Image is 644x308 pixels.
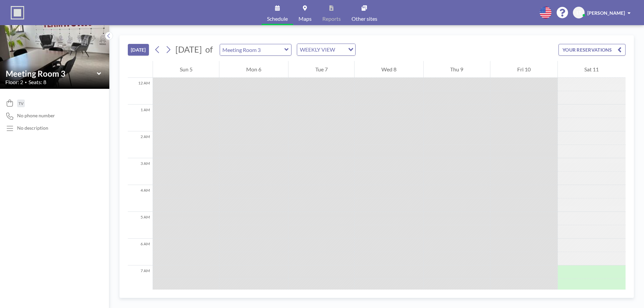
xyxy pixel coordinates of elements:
[6,69,97,78] input: Meeting Room 3
[128,212,153,239] div: 5 AM
[128,265,153,292] div: 7 AM
[352,16,377,21] span: Other sites
[297,44,355,55] div: Search for option
[587,10,625,16] span: [PERSON_NAME]
[299,16,312,21] span: Maps
[205,44,213,55] span: of
[219,61,288,78] div: Mon 6
[128,239,153,265] div: 6 AM
[128,131,153,158] div: 2 AM
[25,80,27,84] span: •
[424,61,490,78] div: Thu 9
[322,16,341,21] span: Reports
[17,125,48,131] div: No description
[288,61,354,78] div: Tue 7
[128,78,153,105] div: 12 AM
[267,16,288,21] span: Schedule
[128,44,149,56] button: [DATE]
[220,44,284,55] input: Meeting Room 3
[128,185,153,212] div: 4 AM
[128,158,153,185] div: 3 AM
[337,45,344,54] input: Search for option
[490,61,557,78] div: Fri 10
[355,61,423,78] div: Wed 8
[577,10,581,16] span: LT
[299,45,336,54] span: WEEKLY VIEW
[128,105,153,131] div: 1 AM
[558,44,626,56] button: YOUR RESERVATIONS
[5,79,23,85] span: Floor: 2
[11,6,24,19] img: organization-logo
[153,61,219,78] div: Sun 5
[175,44,202,54] span: [DATE]
[17,113,55,119] span: No phone number
[558,61,626,78] div: Sat 11
[18,101,23,106] span: TV
[29,79,46,85] span: Seats: 8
